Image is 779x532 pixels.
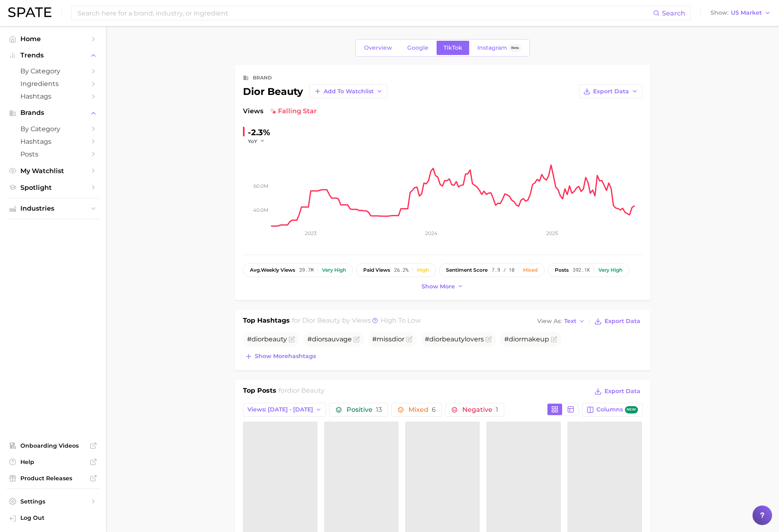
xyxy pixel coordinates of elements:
button: Show more [419,281,466,292]
span: Industries [20,205,86,212]
span: by Category [20,125,86,133]
span: Onboarding Videos [20,442,86,449]
img: falling star [270,108,276,114]
span: # sauvage [307,335,352,343]
div: Very high [598,267,622,273]
button: posts392.1kVery high [548,263,629,277]
button: Views: [DATE] - [DATE] [243,403,327,417]
span: dior [312,335,324,343]
img: SPATE [8,7,51,17]
span: falling star [270,106,317,116]
button: Brands [7,107,99,119]
span: Google [407,44,428,51]
h1: Top Hashtags [243,316,290,327]
span: Instagram [477,44,507,51]
span: Show [711,11,728,15]
tspan: 2024 [425,230,437,236]
button: paid views26.2%High [356,263,436,277]
span: 392.1k [573,267,590,273]
button: Export Data [592,386,642,397]
span: Columns [596,406,638,414]
span: 7.9 / 10 [492,267,514,273]
button: YoY [248,138,265,145]
span: Ingredients [20,80,86,88]
span: Export Data [593,88,629,95]
div: brand [253,73,272,83]
tspan: 2023 [305,230,316,236]
button: Trends [7,49,99,62]
button: Industries [7,202,99,215]
a: Home [7,33,99,45]
span: TikTok [444,44,462,51]
button: Export Data [592,316,642,327]
a: Overview [357,41,399,55]
span: Text [564,319,576,323]
a: by Category [7,65,99,77]
span: Search [662,9,685,17]
span: paid views [363,267,390,273]
span: Export Data [605,388,640,395]
span: Trends [20,52,86,59]
span: #miss [372,335,404,343]
h2: for by Views [292,316,421,327]
h2: for [278,386,324,398]
tspan: 2025 [546,230,558,236]
a: Posts [7,148,99,160]
span: Positive [346,407,382,413]
tspan: 40.0m [253,207,268,213]
span: Add to Watchlist [324,88,374,95]
a: Help [7,456,99,468]
span: 1 [496,406,498,413]
button: avg.weekly views39.7mVery high [243,263,353,277]
button: Show morehashtags [243,351,318,362]
span: beauty [264,335,287,343]
div: Mixed [523,267,538,273]
span: Posts [20,150,86,158]
span: Log Out [20,514,93,521]
span: # lovers [425,335,484,343]
span: dior [509,335,521,343]
span: new [625,406,638,414]
span: Show more [421,283,455,290]
span: Overview [364,44,392,51]
span: # makeup [504,335,549,343]
span: 13 [376,406,382,413]
a: TikTok [437,41,469,55]
div: dior beauty [243,84,387,98]
span: dior beauty [287,387,324,394]
a: Hashtags [7,90,99,103]
div: Very high [322,267,346,273]
span: YoY [248,138,257,145]
span: Show more hashtags [255,353,316,360]
span: by Category [20,67,86,75]
span: Settings [20,498,86,505]
abbr: average [250,267,261,273]
span: US Market [731,11,762,15]
div: High [417,267,429,273]
button: Columnsnew [582,403,642,417]
span: 6 [432,406,436,413]
a: Settings [7,495,99,508]
button: Export Data [579,84,642,98]
span: My Watchlist [20,167,86,175]
a: My Watchlist [7,165,99,177]
button: View AsText [535,316,587,327]
span: high to low [381,317,421,324]
span: Negative [462,407,498,413]
a: by Category [7,123,99,135]
span: beauty [442,335,465,343]
span: Export Data [605,318,640,325]
span: Product Releases [20,475,86,482]
span: weekly views [250,267,295,273]
span: Beta [511,44,519,51]
h1: Top Posts [243,386,276,398]
span: sentiment score [446,267,488,273]
a: Log out. Currently logged in with e-mail jacob.demos@robertet.com. [7,512,99,525]
input: Search here for a brand, industry, or ingredient [77,6,653,20]
span: Home [20,35,86,43]
button: Flag as miscategorized or irrelevant [353,336,360,343]
a: Product Releases [7,472,99,484]
span: Brands [20,109,86,117]
span: Views [243,106,263,116]
span: 39.7m [299,267,313,273]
